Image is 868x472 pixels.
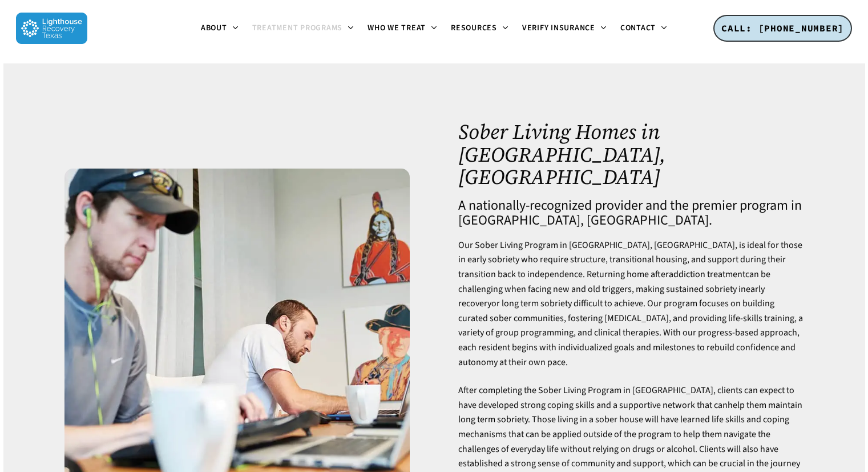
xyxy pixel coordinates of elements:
a: About [194,24,245,33]
a: Verify Insurance [515,24,613,33]
span: Resources [451,22,497,34]
span: About [201,22,227,34]
a: CALL: [PHONE_NUMBER] [713,15,852,42]
span: Who We Treat [368,22,426,34]
img: Lighthouse Recovery Texas [16,13,87,44]
a: addiction treatment [669,268,745,281]
a: Contact [613,24,674,33]
a: Treatment Programs [245,24,361,33]
a: Who We Treat [361,24,444,33]
a: early recovery [458,283,765,310]
h1: Sober Living Homes in [GEOGRAPHIC_DATA], [GEOGRAPHIC_DATA] [458,121,804,189]
span: Contact [620,22,656,34]
span: CALL: [PHONE_NUMBER] [721,22,844,34]
span: Treatment Programs [252,22,343,34]
a: Resources [444,24,515,33]
h4: A nationally-recognized provider and the premier program in [GEOGRAPHIC_DATA], [GEOGRAPHIC_DATA]. [458,198,804,228]
span: Verify Insurance [522,22,595,34]
p: Our Sober Living Program in [GEOGRAPHIC_DATA], [GEOGRAPHIC_DATA], is ideal for those in early sob... [458,238,804,383]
